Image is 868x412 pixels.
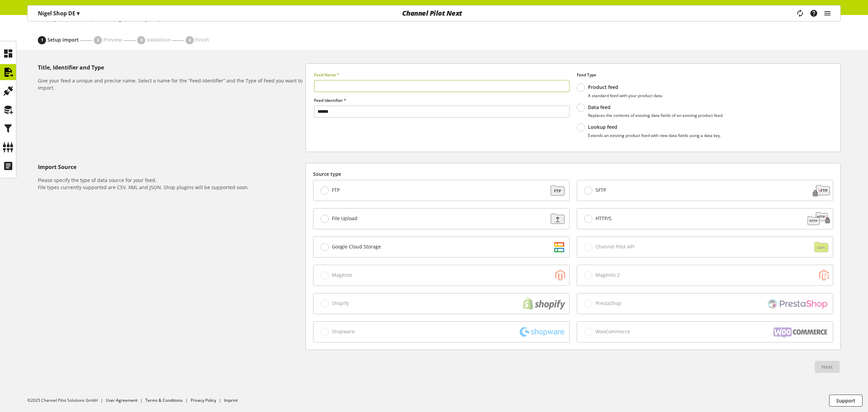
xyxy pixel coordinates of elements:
[544,184,568,197] img: 88a670171dbbdb973a11352c4ab52784.svg
[588,93,663,98] p: A standard feed with your product data.
[314,72,339,78] span: Feed Name *
[27,397,106,403] li: ©2025 Channel Pilot Solutions GmbH
[145,397,183,403] a: Terms & Conditions
[314,97,346,103] span: Feed Identifier *
[332,215,357,222] span: File Upload
[595,187,606,193] span: SFTP
[588,84,663,90] p: Product feed
[38,63,303,72] h5: Title, Identifier and Type
[38,163,303,171] h5: Import Source
[588,104,723,110] p: Data feed
[544,212,568,226] img: f3ac9b204b95d45582cf21fad1a323cf.svg
[140,37,143,43] span: 3
[588,133,721,138] p: Extends an existing product feed with new data fields using a data key.
[808,184,832,197] img: 1a078d78c93edf123c3bc3fa7bc6d87d.svg
[224,397,238,403] a: Imprint
[77,10,79,17] span: ▾
[47,36,79,43] span: Setup import
[38,77,303,91] h6: Give your feed a unique and precise name. Select a name for the “Feed-Identifier” and the Type of...
[97,37,99,43] span: 2
[41,37,43,43] span: 1
[38,9,79,17] p: Nigel Shop DE
[27,5,841,21] nav: main navigation
[806,212,832,226] img: cbdcb026b331cf72755dc691680ce42b.svg
[822,363,833,370] span: Next
[38,177,303,191] h6: Please specify the type of data source for your feed. File types currently supported are CSV, XML...
[195,36,209,43] span: Finish
[588,113,723,118] p: Replaces the contents of existing data fields of an existing product feed.
[332,187,340,193] span: FTP
[595,215,612,222] span: HTTP/S
[103,36,122,43] span: Preview
[191,397,216,403] a: Privacy Policy
[577,72,832,78] label: Feed Type
[189,37,191,43] span: 4
[588,124,721,130] p: Lookup feed
[836,397,855,404] span: Support
[332,244,381,250] span: Google Cloud Storage
[544,240,568,254] img: d2dddd6c468e6a0b8c3bb85ba935e383.svg
[106,397,137,403] a: User Agreement
[147,36,171,43] span: Validation
[829,395,863,407] button: Support
[313,170,833,178] label: Source type
[815,361,840,373] button: Next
